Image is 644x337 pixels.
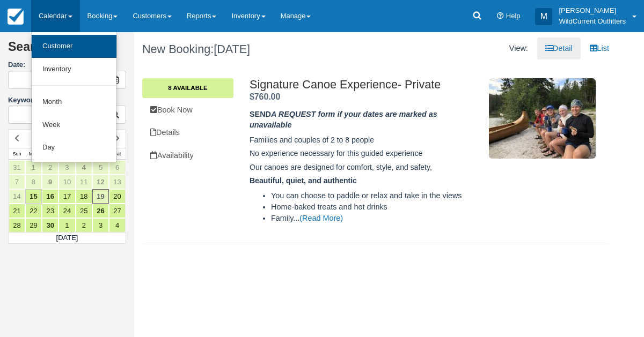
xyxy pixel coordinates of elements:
div: M [535,8,552,25]
a: (Read More) [299,214,343,222]
a: 21 [9,204,25,218]
a: 2 [42,160,58,175]
a: 25 [76,204,92,218]
li: You can choose to paddle or relax and take in the views [271,190,480,201]
a: 19 [92,189,109,204]
a: 13 [109,175,126,189]
a: 28 [9,218,25,233]
a: 26 [92,204,109,218]
a: 2 [76,218,92,233]
a: 6 [109,160,126,175]
a: 15 [25,189,42,204]
th: Sun [9,148,25,160]
li: Family... [271,213,480,224]
a: 8 [25,175,42,189]
img: M10-6 [489,78,596,159]
a: 24 [58,204,75,218]
a: 1 [58,218,75,233]
a: 20 [109,189,126,204]
h2: Search [8,40,126,60]
a: Details [142,122,233,144]
li: Home-baked treats and hot drinks [271,201,480,213]
p: [PERSON_NAME] [559,5,626,16]
span: $760.00 [250,92,280,101]
a: Day [32,136,116,159]
a: 12 [92,175,109,189]
a: 23 [42,204,58,218]
h5: No experience necessary for this guided experience [250,149,480,158]
a: Week [32,114,116,137]
a: 18 [76,189,92,204]
a: Availability [142,145,233,167]
a: 5 [92,160,109,175]
a: 30 [42,218,58,233]
strong: SEND [250,110,437,130]
a: 16 [42,189,58,204]
a: 8 Available [142,78,233,98]
h5: Our canoes are designed for comfort, style, and safety, [250,163,480,171]
td: [DATE] [9,233,126,243]
th: Mon [25,148,42,160]
a: Inventory [32,58,116,81]
label: Keyword [8,96,38,104]
a: 27 [109,204,126,218]
a: 10 [58,175,75,189]
th: Sat [109,148,126,160]
a: Detail [537,38,581,59]
span: Help [506,12,521,20]
li: View: [501,38,536,59]
a: Book Now [142,99,233,121]
h5: Families and couples of 2 to 8 people [250,136,480,144]
ul: Calendar [31,32,117,162]
a: 4 [76,160,92,175]
a: 3 [92,218,109,233]
a: 22 [25,204,42,218]
a: 29 [25,218,42,233]
strong: Price: $760 [250,92,280,101]
p: WildCurrent Outfitters [559,16,626,27]
a: 1 [25,160,42,175]
a: 11 [76,175,92,189]
a: 4 [109,218,126,233]
a: 9 [42,175,58,189]
a: 7 [9,175,25,189]
strong: Beautiful, quiet, and authentic [250,176,357,185]
a: List [582,38,617,59]
img: checkfront-main-nav-mini-logo.png [8,9,24,25]
h2: Signature Canoe Experience- Private [250,78,480,91]
label: Date: [8,60,126,70]
em: A REQUEST form if your dates are marked as unavailable [250,110,437,130]
h1: New Booking: [142,43,368,56]
a: Month [32,91,116,114]
span: [DATE] [214,42,250,56]
a: 31 [9,160,25,175]
a: Customer [32,35,116,58]
a: 3 [58,160,75,175]
i: Help [497,13,504,20]
a: 17 [58,189,75,204]
a: 14 [9,189,25,204]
